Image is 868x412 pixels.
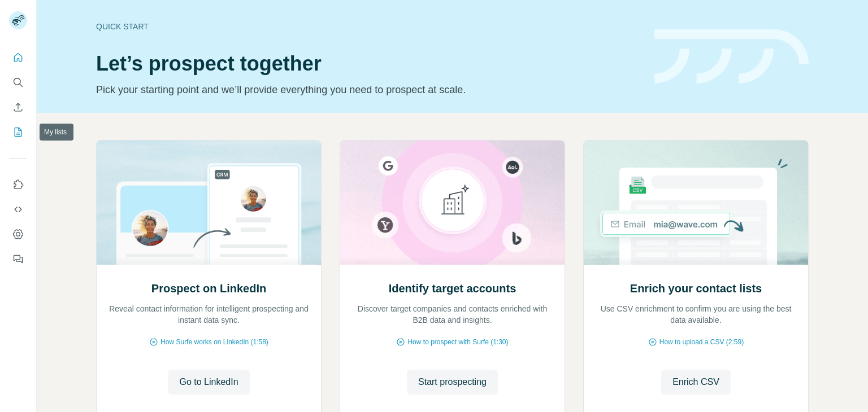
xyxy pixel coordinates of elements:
p: Pick your starting point and we’ll provide everything you need to prospect at scale. [96,82,641,98]
h2: Identify target accounts [389,280,517,296]
div: Quick start [96,21,641,32]
img: Prospect on LinkedIn [96,141,322,265]
button: Search [9,72,27,93]
span: Enrich CSV [672,375,719,389]
p: Reveal contact information for intelligent prospecting and instant data sync. [108,303,310,326]
p: Use CSV enrichment to confirm you are using the best data available. [595,303,797,326]
span: How to upload a CSV (2:59) [659,337,744,347]
img: Enrich your contact lists [583,141,809,265]
img: banner [654,29,809,84]
p: Discover target companies and contacts enriched with B2B data and insights. [351,303,553,326]
button: Enrich CSV [9,97,27,117]
span: How to prospect with Surfe (1:30) [407,337,508,347]
span: Go to LinkedIn [179,375,238,389]
h2: Enrich your contact lists [630,280,762,296]
button: Enrich CSV [661,370,731,395]
button: Use Surfe on LinkedIn [9,174,27,195]
button: Quick start [9,47,27,68]
button: Use Surfe API [9,199,27,220]
button: Dashboard [9,224,27,244]
button: Start prospecting [407,370,498,395]
button: Feedback [9,249,27,269]
img: Identify target accounts [340,141,565,265]
button: My lists [9,122,27,142]
span: How Surfe works on LinkedIn (1:58) [160,337,268,347]
h2: Prospect on LinkedIn [151,280,266,296]
button: Go to LinkedIn [168,370,249,395]
h1: Let’s prospect together [96,52,641,75]
span: Start prospecting [418,375,487,389]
